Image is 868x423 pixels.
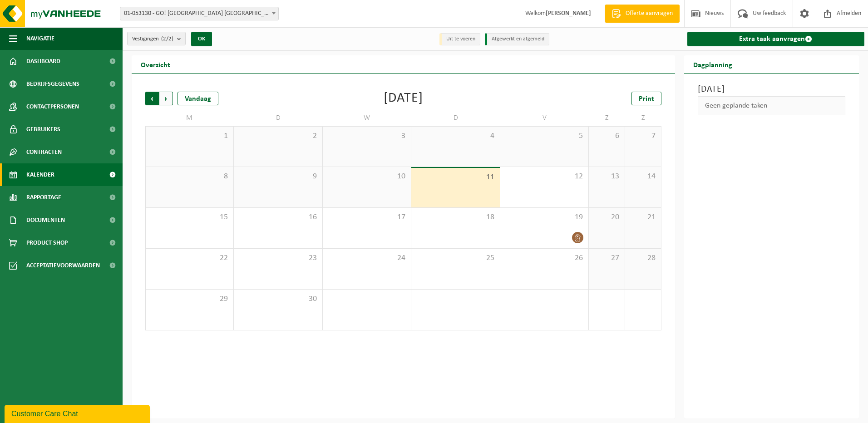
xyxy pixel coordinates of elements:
span: Dashboard [26,50,60,73]
span: 17 [327,212,406,222]
h3: [DATE] [698,83,846,96]
div: Geen geplande taken [698,96,846,115]
span: 4 [416,131,495,141]
iframe: chat widget [5,403,152,423]
span: 01-053130 - GO! ATHENEUM NIEUWPOORT - NIEUWPOORT [120,7,279,20]
span: 6 [593,131,620,141]
span: Vestigingen [132,32,173,46]
span: 23 [238,253,317,263]
span: 8 [150,172,229,182]
strong: [PERSON_NAME] [546,10,591,17]
span: 27 [593,253,620,263]
span: 21 [630,212,656,222]
span: 12 [505,172,584,182]
span: 13 [593,172,620,182]
span: 2 [238,131,317,141]
span: Documenten [26,209,65,231]
span: 20 [593,212,620,222]
a: Extra taak aanvragen [687,32,865,46]
td: Z [589,110,625,126]
h2: Dagplanning [684,55,741,73]
span: 30 [238,294,317,304]
span: 1 [150,131,229,141]
span: Product Shop [26,231,68,254]
span: 25 [416,253,495,263]
span: 28 [630,253,656,263]
td: D [234,110,322,126]
td: M [145,110,234,126]
span: 14 [630,172,656,182]
span: Gebruikers [26,118,60,141]
span: 5 [505,131,584,141]
span: 18 [416,212,495,222]
span: Contracten [26,141,62,163]
li: Afgewerkt en afgemeld [485,33,549,45]
span: 19 [505,212,584,222]
span: 9 [238,172,317,182]
li: Uit te voeren [439,33,480,45]
button: OK [191,32,212,46]
span: Acceptatievoorwaarden [26,254,100,277]
span: 26 [505,253,584,263]
div: Vandaag [178,92,218,105]
span: Contactpersonen [26,95,79,118]
span: 3 [327,131,406,141]
span: 7 [630,131,656,141]
td: V [500,110,589,126]
span: Print [639,95,654,103]
td: D [411,110,500,126]
span: Kalender [26,163,54,186]
span: Navigatie [26,27,54,50]
div: [DATE] [384,92,423,105]
span: 29 [150,294,229,304]
h2: Overzicht [132,55,179,73]
span: Vorige [145,92,159,105]
span: 01-053130 - GO! ATHENEUM NIEUWPOORT - NIEUWPOORT [120,7,278,20]
span: Bedrijfsgegevens [26,73,79,95]
span: Offerte aanvragen [623,9,675,18]
span: 16 [238,212,317,222]
span: 10 [327,172,406,182]
span: Volgende [159,92,173,105]
button: Vestigingen(2/2) [127,32,186,45]
a: Print [631,92,661,105]
count: (2/2) [161,36,173,42]
span: 15 [150,212,229,222]
span: 11 [416,172,495,182]
span: 24 [327,253,406,263]
td: W [323,110,411,126]
span: 22 [150,253,229,263]
span: Rapportage [26,186,61,209]
td: Z [625,110,661,126]
a: Offerte aanvragen [605,5,680,23]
